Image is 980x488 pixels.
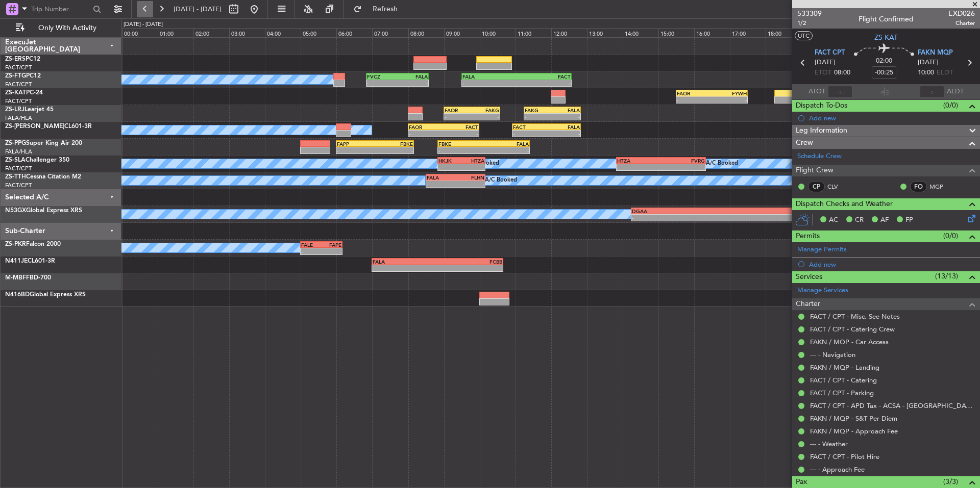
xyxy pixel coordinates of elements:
[5,292,86,298] a: N416BDGlobal Express XRS
[372,28,408,37] div: 07:00
[828,86,852,98] input: --:--
[5,73,41,79] a: ZS-FTGPC12
[5,208,26,214] span: N53GX
[929,182,952,191] a: MGP
[444,131,478,137] div: -
[444,28,480,37] div: 09:00
[796,198,893,210] span: Dispatch Checks and Weather
[367,73,398,80] div: FVCZ
[694,28,730,37] div: 16:00
[5,64,32,71] a: FACT/CPT
[809,260,975,269] div: Add new
[5,241,61,247] a: ZS-PKRFalcon 2000
[815,48,845,58] span: FACT CPT
[5,140,82,146] a: ZS-PPGSuper King Air 200
[438,158,461,164] div: HKJK
[880,215,889,225] span: AF
[797,286,848,296] a: Manage Services
[484,147,529,153] div: -
[587,28,623,37] div: 13:00
[31,2,90,17] input: Trip Number
[336,28,372,37] div: 06:00
[472,107,499,113] div: FAKG
[797,8,822,19] span: 533309
[265,28,301,37] div: 04:00
[5,292,30,298] span: N416BD
[525,107,552,113] div: FAKG
[829,215,838,225] span: AC
[5,148,32,156] a: FALA/HLA
[445,114,472,120] div: -
[905,215,913,225] span: FP
[5,258,55,264] a: N411JECL601-3R
[5,123,64,130] span: ZS-[PERSON_NAME]
[427,181,456,187] div: -
[810,363,879,372] a: FAKN / MQP - Landing
[516,28,551,37] div: 11:00
[810,465,865,474] a: --- - Approach Fee
[5,56,26,62] span: ZS-ERS
[321,242,341,248] div: FAPE
[397,73,428,80] div: FALA
[455,174,484,181] div: FLHN
[677,90,712,96] div: FAOR
[617,164,661,170] div: -
[525,114,552,120] div: -
[364,6,407,13] span: Refresh
[797,245,847,255] a: Manage Permits
[810,427,898,435] a: FAKN / MQP - Approach Fee
[373,259,437,265] div: FALA
[617,158,661,164] div: HTZA
[876,56,892,66] span: 02:00
[367,80,398,86] div: -
[461,158,484,164] div: HTZA
[5,140,26,146] span: ZS-PPG
[513,131,546,137] div: -
[795,31,813,40] button: UTC
[437,259,502,265] div: FCBB
[5,275,51,281] a: M-MBFFBD-700
[229,28,265,37] div: 03:00
[546,124,579,130] div: FALA
[810,312,900,321] a: FACT / CPT - Misc. See Notes
[796,165,834,176] span: Flight Crew
[462,80,517,86] div: -
[661,158,705,164] div: FVRG
[5,157,69,163] a: ZS-SLAChallenger 350
[5,107,24,113] span: ZS-LRJ
[438,141,484,147] div: FBKE
[796,137,813,149] span: Crew
[461,164,484,170] div: -
[438,164,461,170] div: -
[551,28,587,37] div: 12:00
[301,242,321,248] div: FALE
[827,182,850,191] a: CLV
[444,124,478,130] div: FACT
[730,28,766,37] div: 17:00
[5,165,32,172] a: FACT/CPT
[810,389,874,397] a: FACT / CPT - Parking
[513,124,546,130] div: FACT
[122,28,158,37] div: 00:00
[810,350,855,359] a: --- - Navigation
[301,248,321,254] div: -
[5,157,26,163] span: ZS-SLA
[632,208,731,214] div: DGAA
[5,182,32,189] a: FACT/CPT
[810,376,877,384] a: FACT / CPT - Catering
[766,28,801,37] div: 18:00
[810,452,879,461] a: FACT / CPT - Pilot Hire
[5,97,32,105] a: FACT/CPT
[158,28,193,37] div: 01:00
[796,230,820,242] span: Permits
[321,248,341,254] div: -
[937,68,953,78] span: ELDT
[480,28,516,37] div: 10:00
[712,97,746,103] div: -
[796,125,847,137] span: Leg Information
[796,298,820,310] span: Charter
[855,215,864,225] span: CR
[658,28,694,37] div: 15:00
[337,147,375,153] div: -
[943,476,958,487] span: (3/3)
